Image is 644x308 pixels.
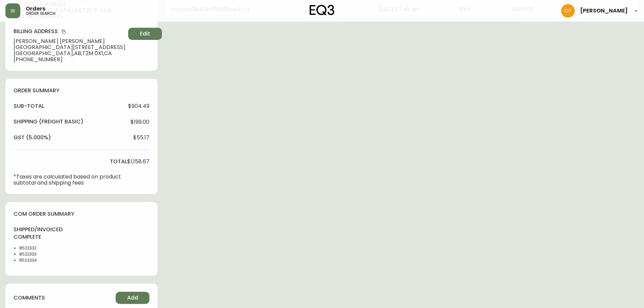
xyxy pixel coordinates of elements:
span: Orders [26,6,45,11]
button: Edit [128,28,162,40]
h4: gst (5.000%) [14,134,51,141]
button: Add [116,292,149,304]
span: $1,158.67 [127,159,149,165]
img: b0154ba12ae69382d64d2f3159806b19 [561,4,575,18]
span: Edit [140,30,150,38]
span: [GEOGRAPHIC_DATA] , AB , T2M 0X1 , CA [14,50,125,56]
p: *Taxes are calculated based on product subtotal and shipping fees [14,174,127,186]
h5: order search [26,11,55,16]
span: Add [127,294,138,302]
button: copy [61,28,67,35]
h4: comments [14,294,45,302]
li: 8522332 [19,245,53,251]
h4: Billing Address [14,28,125,35]
span: [GEOGRAPHIC_DATA][STREET_ADDRESS] [14,44,125,50]
h4: Shipping ( Freight Basic ) [14,118,84,125]
img: logo [310,5,335,16]
span: $904.49 [128,103,149,109]
span: [PHONE_NUMBER] [14,56,125,63]
li: 8522333 [19,251,53,257]
span: $199.00 [130,119,149,125]
span: [PERSON_NAME] [PERSON_NAME] [14,38,125,44]
h4: shipped/invoiced complete [14,226,53,241]
span: [PERSON_NAME] [580,8,628,14]
h4: order summary [14,87,149,94]
h4: total [110,158,127,165]
span: $55.17 [133,135,149,141]
li: 8522334 [19,257,53,263]
h4: sub-total [14,102,44,110]
h4: com order summary [14,210,149,218]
